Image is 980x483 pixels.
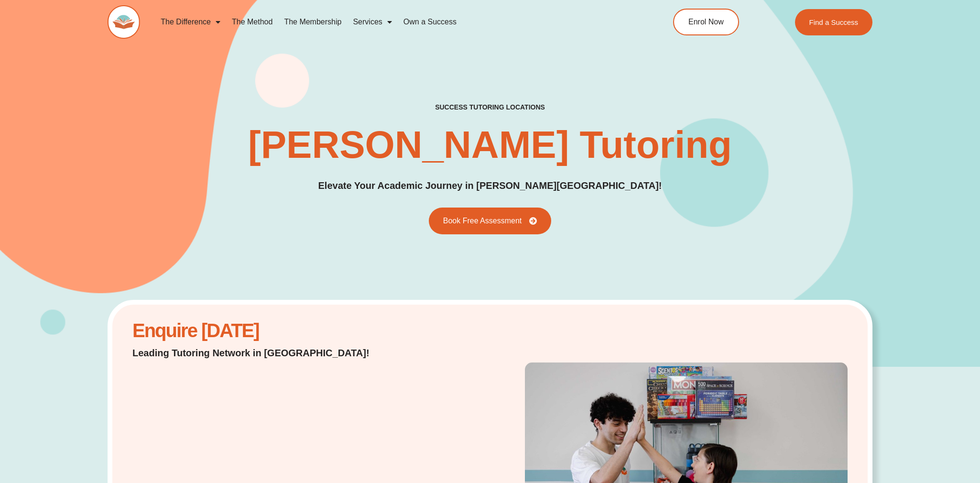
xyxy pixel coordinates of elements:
span: Enrol Now [688,18,724,26]
a: Enrol Now [673,9,739,35]
nav: Menu [155,11,629,33]
h1: [PERSON_NAME] Tutoring [248,126,732,164]
a: Book Free Assessment [429,208,552,234]
span: Find a Success [809,19,858,26]
span: Book Free Assessment [443,217,522,225]
a: Services [347,11,397,33]
a: The Difference [155,11,226,33]
h2: Enquire [DATE] [132,325,394,337]
a: Find a Success [795,9,872,35]
h2: success tutoring locations [435,103,545,111]
a: The Method [226,11,278,33]
p: Elevate Your Academic Journey in [PERSON_NAME][GEOGRAPHIC_DATA]! [318,178,662,193]
a: Own a Success [398,11,462,33]
a: The Membership [278,11,347,33]
p: Leading Tutoring Network in [GEOGRAPHIC_DATA]! [132,346,394,360]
